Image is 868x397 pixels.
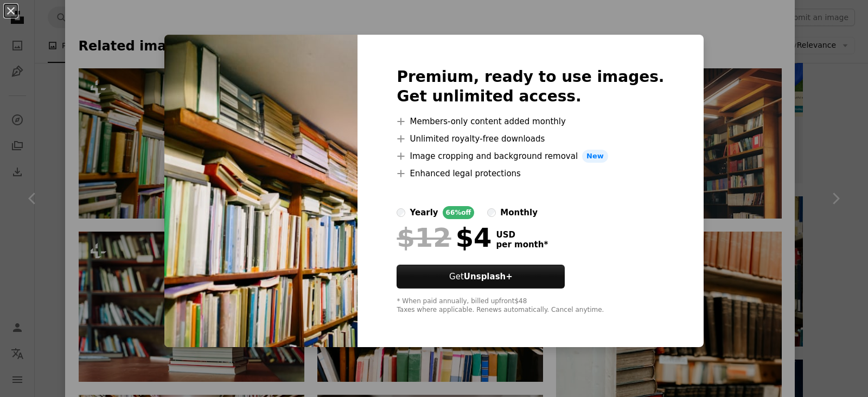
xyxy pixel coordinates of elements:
[397,265,565,289] button: GetUnsplash+
[410,206,438,219] div: yearly
[496,230,548,240] span: USD
[487,208,496,217] input: monthly
[397,297,664,315] div: * When paid annually, billed upfront $48 Taxes where applicable. Renews automatically. Cancel any...
[397,208,405,217] input: yearly66%off
[397,115,664,128] li: Members-only content added monthly
[397,223,492,252] div: $4
[397,167,664,180] li: Enhanced legal protections
[397,223,451,252] span: $12
[164,35,358,347] img: premium_photo-1750053353243-31977e1e9909
[397,67,664,106] h2: Premium, ready to use images. Get unlimited access.
[443,206,475,219] div: 66% off
[496,240,548,249] span: per month *
[500,206,538,219] div: monthly
[397,150,664,163] li: Image cropping and background removal
[464,272,513,281] strong: Unsplash+
[582,150,608,163] span: New
[397,132,664,145] li: Unlimited royalty-free downloads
